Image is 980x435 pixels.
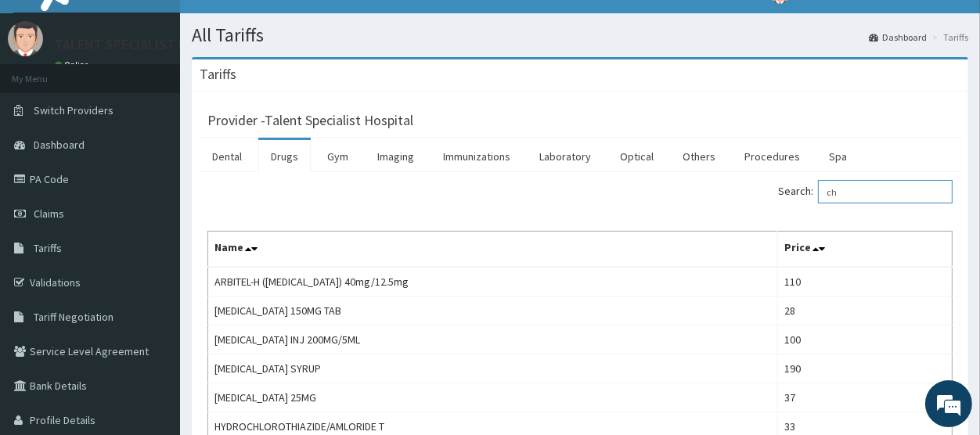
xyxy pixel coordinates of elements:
td: [MEDICAL_DATA] SYRUP [208,354,778,383]
td: ARBITEL-H ([MEDICAL_DATA]) 40mg/12.5mg [208,267,778,297]
span: Claims [34,207,64,221]
div: Chat with us now [81,88,263,108]
a: Gym [315,140,361,173]
span: Tariffs [34,241,62,255]
th: Price [778,232,953,268]
td: 190 [778,354,953,383]
a: Laboratory [527,140,603,173]
td: [MEDICAL_DATA] 25MG [208,383,778,412]
td: [MEDICAL_DATA] 150MG TAB [208,297,778,325]
a: Others [670,140,728,173]
p: TALENT SPECIALIST HOSPITAL TALENT [55,38,290,52]
th: Name [208,232,778,268]
a: Imaging [365,140,427,173]
span: Tariff Negotiation [34,310,113,324]
td: 37 [778,383,953,412]
h3: Provider - Talent Specialist Hospital [207,113,413,128]
h1: All Tariffs [192,25,968,45]
li: Tariffs [928,31,968,44]
img: d_794563401_company_1708531726252_794563401 [29,78,63,117]
a: Dental [200,140,254,173]
a: Optical [607,140,666,173]
a: Spa [816,140,859,173]
textarea: Type your message and hit 'Enter' [8,279,298,333]
label: Search: [778,180,953,203]
td: 100 [778,325,953,354]
span: Switch Providers [34,103,113,117]
a: Procedures [732,140,812,173]
a: Online [55,59,92,70]
a: Immunizations [431,140,523,173]
td: [MEDICAL_DATA] INJ 200MG/5ML [208,325,778,354]
span: Dashboard [34,138,85,152]
img: User Image [8,21,43,56]
span: We're online! [91,123,216,281]
td: 28 [778,297,953,325]
h3: Tariffs [200,67,236,81]
div: Minimize live chat window [257,8,294,45]
input: Search: [818,180,953,203]
a: Dashboard [869,31,927,44]
a: Drugs [258,140,311,173]
td: 110 [778,267,953,297]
